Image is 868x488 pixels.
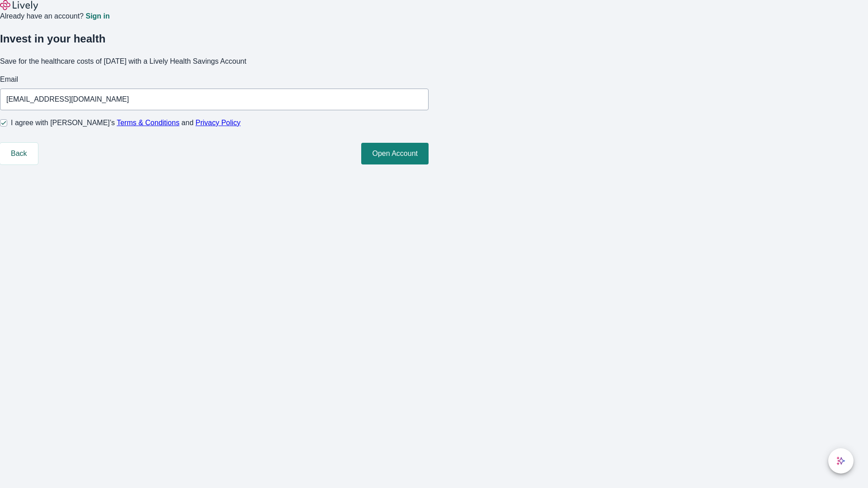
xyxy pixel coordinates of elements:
svg: Lively AI Assistant [836,456,845,465]
a: Terms & Conditions [117,119,179,127]
a: Privacy Policy [196,119,241,127]
button: chat [828,448,854,474]
button: Open Account [361,143,429,164]
span: I agree with [PERSON_NAME]’s and [11,117,241,128]
a: Sign in [85,13,109,20]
